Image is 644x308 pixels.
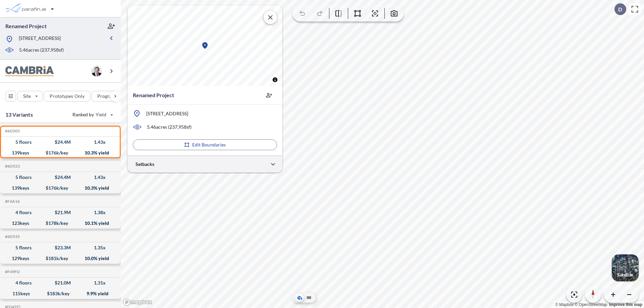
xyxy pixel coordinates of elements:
[44,91,90,102] button: Prototypes Only
[575,302,607,307] a: OpenStreetMap
[4,269,20,274] h5: Click to copy the code
[305,294,313,302] button: Site Plan
[91,66,102,76] img: user logo
[5,22,47,30] p: Renamed Project
[4,164,20,169] h5: Click to copy the code
[67,109,117,120] button: Ranked by Yield
[50,93,85,100] p: Prototypes Only
[5,111,33,119] p: 13 Variants
[97,93,116,100] p: Program
[271,76,279,84] button: Toggle attribution
[201,42,209,50] div: Map marker
[4,234,20,239] h5: Click to copy the code
[618,6,622,12] p: D
[612,254,639,281] button: Switcher ImageSatellite
[296,294,304,302] button: Aerial View
[23,93,31,100] p: Site
[4,129,20,133] h5: Click to copy the code
[5,66,54,76] img: BrandImage
[19,47,64,54] p: 5.46 acres ( 237,958 sf)
[127,5,282,86] canvas: Map
[123,298,152,306] a: Mapbox homepage
[612,254,639,281] img: Switcher Image
[192,141,226,148] p: Edit Boundaries
[273,76,277,83] span: Toggle attribution
[147,124,192,130] p: 5.46 acres ( 237,958 sf)
[4,199,20,204] h5: Click to copy the code
[555,302,574,307] a: Mapbox
[92,91,128,102] button: Program
[609,302,642,307] a: Improve this map
[146,110,188,117] p: [STREET_ADDRESS]
[133,139,277,150] button: Edit Boundaries
[617,272,633,278] p: Satellite
[96,111,107,118] span: Yield
[17,91,43,102] button: Site
[133,91,174,99] p: Renamed Project
[19,35,61,43] p: [STREET_ADDRESS]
